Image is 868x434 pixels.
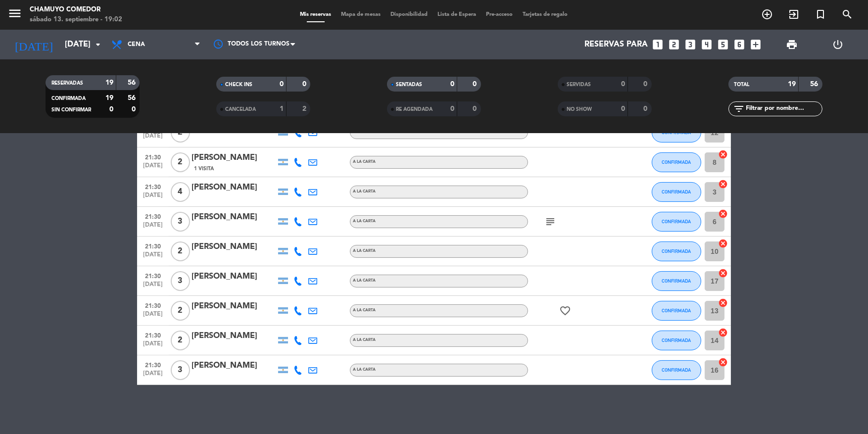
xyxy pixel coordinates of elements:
[396,82,422,87] span: SENTADAS
[788,81,796,88] strong: 19
[433,12,482,17] span: Lista de Espera
[734,82,750,87] span: TOTAL
[128,41,145,48] span: Cena
[302,81,308,88] strong: 0
[109,106,113,113] strong: 0
[584,40,648,49] span: Reservas para
[652,241,701,261] button: CONFIRMADA
[815,8,826,20] i: turned_in_not
[353,308,376,312] span: A LA CARTA
[567,107,592,112] span: NO SHOW
[662,248,691,254] span: CONFIRMADA
[171,301,190,321] span: 2
[786,39,798,50] span: print
[450,81,454,88] strong: 0
[761,8,773,20] i: add_circle_outline
[141,162,165,174] span: [DATE]
[141,270,165,281] span: 21:30
[141,370,165,382] span: [DATE]
[717,38,729,51] i: looks_5
[684,38,697,51] i: looks_3
[353,249,376,253] span: A LA CARTA
[788,8,800,20] i: exit_to_app
[482,12,518,17] span: Pre-acceso
[141,359,165,370] span: 21:30
[450,105,454,112] strong: 0
[652,152,701,172] button: CONFIRMADA
[621,81,625,88] strong: 0
[192,300,276,313] div: [PERSON_NAME]
[280,105,284,112] strong: 1
[141,192,165,203] span: [DATE]
[652,212,701,232] button: CONFIRMADA
[651,38,664,51] i: looks_one
[225,82,252,87] span: CHECK INS
[718,357,728,367] i: cancel
[141,151,165,162] span: 21:30
[192,359,276,372] div: [PERSON_NAME]
[30,15,122,25] div: sábado 13. septiembre - 19:02
[171,271,190,291] span: 3
[105,95,113,101] strong: 19
[662,189,691,194] span: CONFIRMADA
[7,34,60,55] i: [DATE]
[396,107,433,112] span: RE AGENDADA
[141,311,165,322] span: [DATE]
[652,360,701,380] button: CONFIRMADA
[621,105,625,112] strong: 0
[192,151,276,164] div: [PERSON_NAME]
[473,105,479,112] strong: 0
[192,241,276,253] div: [PERSON_NAME]
[128,95,138,101] strong: 56
[171,212,190,232] span: 3
[718,328,728,338] i: cancel
[92,39,104,50] i: arrow_drop_down
[128,79,138,86] strong: 56
[662,159,691,165] span: CONFIRMADA
[662,338,691,343] span: CONFIRMADA
[105,79,113,86] strong: 19
[652,182,701,202] button: CONFIRMADA
[225,107,256,112] span: CANCELADA
[718,209,728,219] i: cancel
[718,239,728,248] i: cancel
[643,105,649,112] strong: 0
[171,182,190,202] span: 4
[30,5,122,15] div: Chamuyo Comedor
[194,165,214,173] span: 1 Visita
[473,81,479,88] strong: 0
[141,299,165,311] span: 21:30
[652,301,701,321] button: CONFIRMADA
[141,340,165,352] span: [DATE]
[718,298,728,308] i: cancel
[353,130,376,134] span: A LA CARTA
[132,106,138,113] strong: 0
[353,338,376,342] span: A LA CARTA
[51,107,91,112] span: SIN CONFIRMAR
[386,12,433,17] span: Disponibilidad
[718,179,728,189] i: cancel
[518,12,573,17] span: Tarjetas de regalo
[171,360,190,380] span: 3
[662,367,691,373] span: CONFIRMADA
[141,329,165,340] span: 21:30
[815,30,861,59] div: LOG OUT
[7,6,22,21] i: menu
[353,279,376,283] span: A LA CARTA
[295,12,337,17] span: Mis reservas
[192,211,276,224] div: [PERSON_NAME]
[662,308,691,313] span: CONFIRMADA
[662,278,691,284] span: CONFIRMADA
[652,331,701,350] button: CONFIRMADA
[51,81,83,86] span: RESERVADAS
[544,216,556,228] i: subject
[141,133,165,144] span: [DATE]
[280,81,284,88] strong: 0
[718,149,728,159] i: cancel
[733,38,746,51] i: looks_6
[643,81,649,88] strong: 0
[192,181,276,194] div: [PERSON_NAME]
[745,103,822,114] input: Filtrar por nombre...
[353,368,376,372] span: A LA CARTA
[733,103,745,115] i: filter_list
